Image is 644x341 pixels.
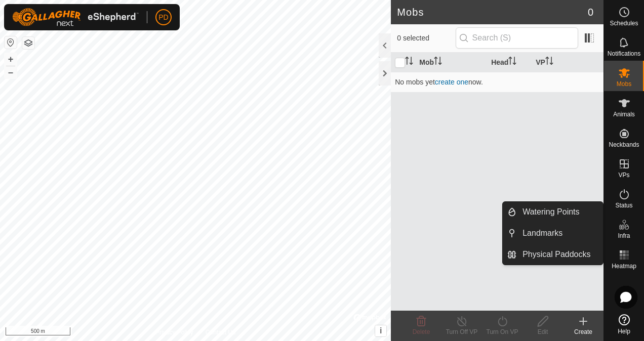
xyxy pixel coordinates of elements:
span: VPs [618,172,629,178]
span: Physical Paddocks [522,248,590,261]
span: 0 selected [397,33,455,44]
li: Landmarks [503,223,603,243]
span: Help [618,328,630,334]
button: i [375,325,386,336]
button: Reset Map [5,36,17,49]
button: – [5,66,17,78]
a: Contact Us [206,328,235,337]
p-sorticon: Activate to sort [405,58,413,66]
td: No mobs yet now. [391,72,603,92]
th: Head [487,53,532,72]
span: Infra [618,233,630,239]
div: Edit [522,327,563,336]
div: Turn On VP [482,327,522,336]
span: PD [158,12,168,23]
span: Schedules [610,20,638,26]
span: Notifications [608,51,640,57]
p-sorticon: Activate to sort [434,58,442,66]
span: i [380,326,382,335]
img: Gallagher Logo [12,8,139,26]
span: Landmarks [522,227,562,239]
button: Map Layers [22,37,34,49]
th: VP [532,53,603,72]
p-sorticon: Activate to sort [508,58,516,66]
a: Physical Paddocks [516,244,603,265]
span: 0 [588,5,593,20]
span: Heatmap [612,263,636,269]
input: Search (S) [456,27,578,49]
span: Status [615,202,632,208]
th: Mob [415,53,487,72]
a: create one [435,78,468,86]
h2: Mobs [397,6,588,18]
a: Landmarks [516,223,603,243]
span: Delete [413,328,430,335]
p-sorticon: Activate to sort [545,58,553,66]
li: Physical Paddocks [503,244,603,265]
a: Watering Points [516,202,603,222]
div: Turn Off VP [441,327,482,336]
span: Mobs [617,81,631,87]
span: Watering Points [522,206,579,218]
div: Create [563,327,603,336]
a: Privacy Policy [155,328,193,337]
span: Animals [613,111,635,117]
a: Help [604,310,644,338]
span: Neckbands [609,142,639,148]
button: + [5,53,17,65]
li: Watering Points [503,202,603,222]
